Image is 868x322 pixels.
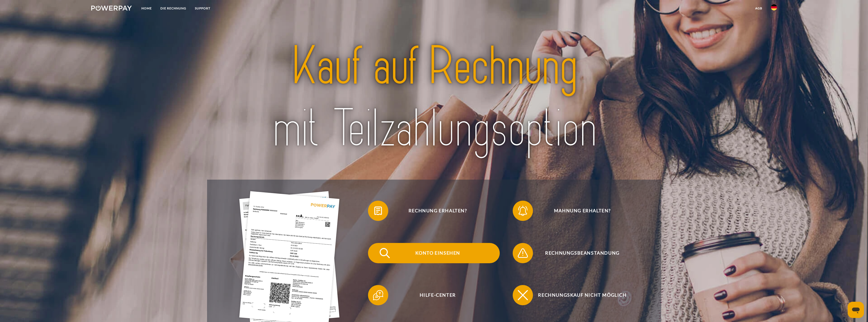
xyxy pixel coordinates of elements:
button: Hilfe-Center [368,285,500,305]
span: Rechnungskauf nicht möglich [520,285,644,305]
button: Mahnung erhalten? [513,201,644,221]
a: agb [751,4,767,13]
span: Rechnungsbeanstandung [520,243,644,263]
img: de [771,4,777,10]
button: Konto einsehen [368,243,500,263]
img: title-powerpay_de.svg [233,32,635,163]
span: Mahnung erhalten? [520,201,644,221]
img: logo-powerpay-white.svg [91,6,132,11]
iframe: Schaltfläche zum Öffnen des Messaging-Fensters [848,302,864,318]
img: qb_bill.svg [372,204,384,217]
span: Hilfe-Center [376,285,500,305]
img: qb_close.svg [516,289,529,301]
button: Rechnungsbeanstandung [513,243,644,263]
a: SUPPORT [191,4,215,13]
span: Rechnung erhalten? [376,201,500,221]
a: Home [137,4,156,13]
img: qb_bell.svg [516,204,529,217]
span: Konto einsehen [376,243,500,263]
img: qb_warning.svg [516,247,529,259]
img: qb_search.svg [378,247,391,259]
button: Rechnung erhalten? [368,201,500,221]
a: DIE RECHNUNG [156,4,191,13]
button: Rechnungskauf nicht möglich [513,285,644,305]
img: qb_help.svg [372,289,384,301]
